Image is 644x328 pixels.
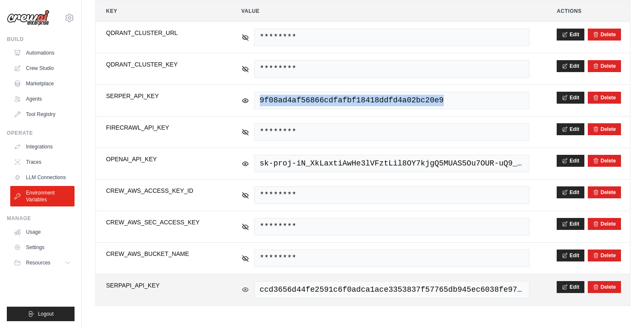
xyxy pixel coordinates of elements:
[10,225,75,239] a: Usage
[557,155,584,167] button: Edit
[231,1,540,21] th: Value
[106,155,214,163] span: OPENAI_API_KEY
[26,259,50,266] span: Resources
[557,60,584,72] button: Edit
[254,281,530,299] span: ccd3656d44fe2591c6f0adca1ace3353837f57765db945ec6038fe97d2fdd0d3
[10,107,75,121] a: Tool Registry
[593,189,616,196] button: Delete
[557,123,584,135] button: Edit
[7,10,49,26] img: Logo
[106,92,214,100] span: SERPER_API_KEY
[10,61,75,75] a: Crew Studio
[106,60,214,69] span: QDRANT_CLUSTER_KEY
[593,126,616,133] button: Delete
[10,92,75,106] a: Agents
[106,218,214,226] span: CREW_AWS_SEC_ACCESS_KEY
[10,46,75,60] a: Automations
[557,250,584,261] button: Edit
[593,221,616,227] button: Delete
[557,92,584,104] button: Edit
[7,307,75,321] button: Logout
[557,29,584,41] button: Edit
[593,284,616,290] button: Delete
[557,281,584,293] button: Edit
[10,256,75,270] button: Resources
[106,186,214,195] span: CREW_AWS_ACCESS_KEY_ID
[7,36,75,43] div: Build
[593,252,616,259] button: Delete
[106,29,214,37] span: QDRANT_CLUSTER_URL
[546,1,630,21] th: Actions
[38,311,54,317] span: Logout
[10,171,75,184] a: LLM Connections
[557,186,584,198] button: Edit
[593,157,616,164] button: Delete
[557,218,584,230] button: Edit
[10,155,75,169] a: Traces
[254,92,530,109] span: 9f08ad4af56866cdfafbf18418ddfd4a02bc20e9
[96,1,224,21] th: Key
[10,241,75,254] a: Settings
[254,155,530,172] span: sk-proj-iN_XkLaxtiAwHe3lVFztLil8OY7kjgQ5MUAS5Ou7OUR-uQ9_PJGZVSwY2XRrmANqnh-Ap_xyfGT3BlbkFJb2ZCXnx...
[10,77,75,90] a: Marketplace
[7,215,75,222] div: Manage
[593,31,616,38] button: Delete
[106,123,214,132] span: FIRECRAWL_API_KEY
[106,281,214,290] span: SERPAPI_API_KEY
[601,287,644,328] iframe: Chat Widget
[10,140,75,154] a: Integrations
[10,186,75,206] a: Environment Variables
[593,63,616,70] button: Delete
[106,250,214,258] span: CREW_AWS_BUCKET_NAME
[593,94,616,101] button: Delete
[7,130,75,136] div: Operate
